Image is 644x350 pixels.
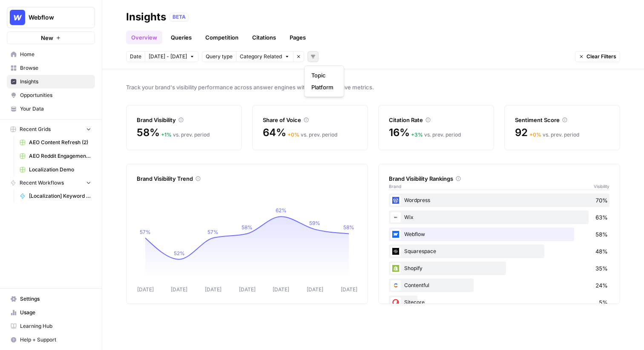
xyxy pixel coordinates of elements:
[391,263,401,273] img: wrtrwb713zz0l631c70900pxqvqh
[7,48,95,61] a: Home
[29,139,91,146] span: AEO Content Refresh (2)
[595,213,608,222] span: 63%
[595,264,608,273] span: 35%
[263,126,286,139] span: 64%
[247,31,281,44] a: Citations
[7,75,95,88] a: Insights
[411,131,423,138] span: + 3 %
[389,296,609,309] div: Sitecore
[161,131,210,139] div: vs. prev. period
[240,53,282,60] span: Category Related
[20,179,64,187] span: Recent Workflows
[20,78,91,85] span: Insights
[389,262,609,275] div: Shopify
[7,292,95,306] a: Settings
[7,31,95,44] button: New
[391,229,401,239] img: a1pu3e9a4sjoov2n4mw66knzy8l8
[311,71,333,80] span: Topic
[263,116,357,124] div: Share of Voice
[7,306,95,319] a: Usage
[515,116,609,124] div: Sentiment Score
[391,212,401,222] img: i4x52ilb2nzb0yhdjpwfqj6p8htt
[10,10,25,25] img: Webflow Logo
[389,245,609,258] div: Squarespace
[389,174,609,183] div: Brand Visibility Rankings
[389,211,609,224] div: Wix
[7,88,95,102] a: Opportunities
[239,286,256,293] tspan: [DATE]
[389,116,483,124] div: Citation Rate
[7,7,95,28] button: Workspace: Webflow
[599,298,608,307] span: 5%
[391,297,401,307] img: nkwbr8leobsn7sltvelb09papgu0
[389,126,409,139] span: 16%
[575,51,620,62] button: Clear Filters
[7,319,95,333] a: Learning Hub
[20,295,91,303] span: Settings
[16,163,95,176] a: Localization Demo
[241,224,253,230] tspan: 58%
[595,247,608,256] span: 48%
[7,333,95,347] button: Help + Support
[287,131,299,138] span: + 0 %
[411,131,461,139] div: vs. prev. period
[7,61,95,75] a: Browse
[391,195,401,205] img: 22xsrp1vvxnaoilgdb3s3rw3scik
[171,286,187,293] tspan: [DATE]
[130,53,141,60] span: Date
[595,230,608,239] span: 58%
[29,166,91,174] span: Localization Demo
[20,125,51,133] span: Recent Grids
[389,279,609,292] div: Contentful
[126,10,166,24] div: Insights
[137,174,357,183] div: Brand Visibility Trend
[20,64,91,72] span: Browse
[137,116,231,124] div: Brand Visibility
[145,51,198,62] button: [DATE] - [DATE]
[20,322,91,330] span: Learning Hub
[166,31,197,44] a: Queries
[137,286,154,293] tspan: [DATE]
[389,193,609,207] div: Wordpress
[389,228,609,241] div: Webflow
[20,309,91,316] span: Usage
[309,220,320,226] tspan: 59%
[174,250,185,256] tspan: 52%
[20,51,91,58] span: Home
[307,286,323,293] tspan: [DATE]
[276,207,287,213] tspan: 62%
[7,102,95,116] a: Your Data
[206,53,233,60] span: Query type
[161,131,172,138] span: + 1 %
[7,176,95,189] button: Recent Workflows
[285,31,311,44] a: Pages
[594,183,609,190] span: Visibility
[16,136,95,149] a: AEO Content Refresh (2)
[170,13,189,21] div: BETA
[515,126,528,139] span: 92
[287,131,337,139] div: vs. prev. period
[29,152,91,160] span: AEO Reddit Engagement (6)
[20,105,91,113] span: Your Data
[207,229,218,235] tspan: 57%
[16,189,95,203] a: [Localization] Keyword to Brief
[149,53,187,60] span: [DATE] - [DATE]
[200,31,244,44] a: Competition
[7,123,95,136] button: Recent Grids
[137,126,159,139] span: 58%
[16,149,95,163] a: AEO Reddit Engagement (6)
[529,131,541,138] span: + 0 %
[595,196,608,205] span: 70%
[29,192,91,200] span: [Localization] Keyword to Brief
[529,131,579,139] div: vs. prev. period
[389,183,401,190] span: Brand
[391,280,401,290] img: 2ud796hvc3gw7qwjscn75txc5abr
[20,91,91,99] span: Opportunities
[126,31,162,44] a: Overview
[41,34,53,42] span: New
[20,336,91,344] span: Help + Support
[586,53,616,60] span: Clear Filters
[341,286,357,293] tspan: [DATE]
[29,13,80,22] span: Webflow
[126,83,620,91] span: Track your brand's visibility performance across answer engines with comprehensive metrics.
